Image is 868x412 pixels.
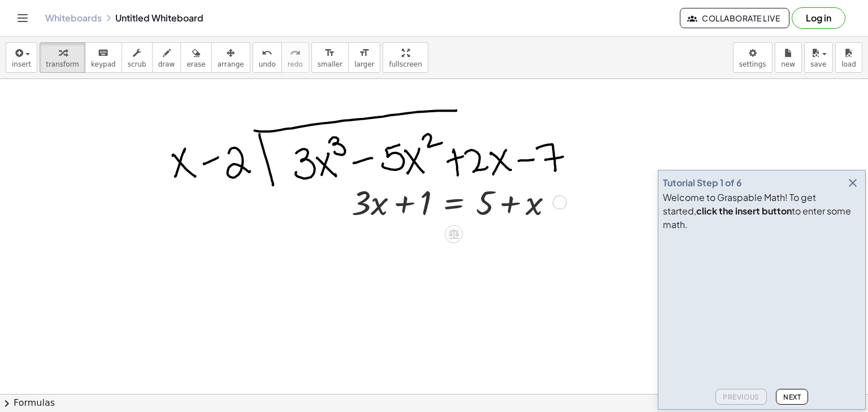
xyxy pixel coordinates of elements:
button: scrub [121,42,153,73]
i: undo [262,46,272,60]
button: format_sizesmaller [311,42,349,73]
button: load [835,42,862,73]
button: settings [733,42,772,73]
span: Next [783,393,801,401]
i: format_size [359,46,370,60]
span: larger [354,60,374,68]
i: format_size [324,46,335,60]
button: undoundo [253,42,282,73]
span: fullscreen [389,60,422,68]
span: transform [46,60,79,68]
i: keyboard [98,46,108,60]
span: save [810,60,826,68]
button: redoredo [281,42,309,73]
span: smaller [318,60,342,68]
span: keypad [91,60,116,68]
span: arrange [218,60,244,68]
button: format_sizelarger [348,42,380,73]
button: new [775,42,802,73]
span: redo [288,60,303,68]
button: Log in [792,7,845,29]
button: Collaborate Live [680,8,789,28]
span: erase [186,60,205,68]
button: Toggle navigation [14,9,32,27]
span: scrub [128,60,146,68]
div: Tutorial Step 1 of 6 [663,176,742,190]
button: save [804,42,833,73]
span: new [781,60,795,68]
div: Apply the same math to both sides of the equation [445,225,463,243]
a: Whiteboards [45,12,102,24]
span: draw [158,60,175,68]
span: insert [12,60,31,68]
button: draw [152,42,181,73]
b: click the insert button [696,205,792,217]
button: fullscreen [383,42,428,73]
span: settings [739,60,766,68]
span: Collaborate Live [689,13,780,23]
i: redo [290,46,301,60]
button: arrange [211,42,250,73]
button: insert [6,42,37,73]
button: transform [40,42,85,73]
span: undo [259,60,276,68]
button: erase [180,42,211,73]
button: Next [776,389,808,405]
button: keyboardkeypad [85,42,122,73]
div: Welcome to Graspable Math! To get started, to enter some math. [663,191,861,231]
span: load [841,60,856,68]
